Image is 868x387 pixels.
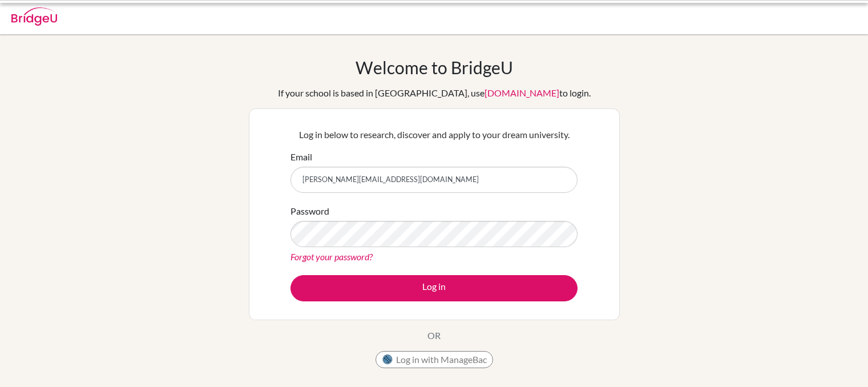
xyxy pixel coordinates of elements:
[290,150,312,164] label: Email
[11,7,57,26] img: Bridge-U
[290,251,373,262] a: Forgot your password?
[278,86,591,100] div: If your school is based in [GEOGRAPHIC_DATA], use to login.
[290,275,578,301] button: Log in
[290,204,329,218] label: Password
[290,128,578,142] p: Log in below to research, discover and apply to your dream university.
[356,57,513,78] h1: Welcome to BridgeU
[427,329,441,342] p: OR
[376,351,493,368] button: Log in with ManageBac
[485,87,559,98] a: [DOMAIN_NAME]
